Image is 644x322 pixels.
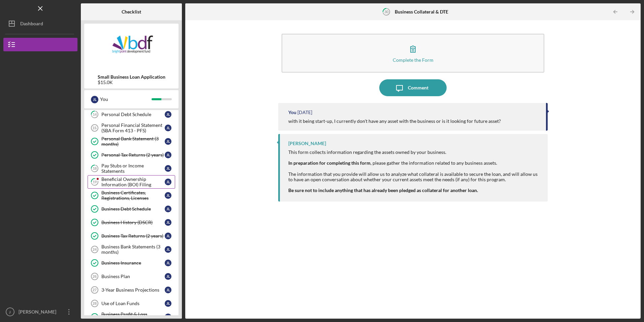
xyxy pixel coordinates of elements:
div: j l [165,233,171,239]
tspan: 15 [92,126,96,130]
div: j l [165,192,171,199]
div: Comment [408,79,428,96]
a: 28Use of Loan Fundsjl [88,297,175,310]
tspan: 14 [93,112,97,117]
div: Business Debt Schedule [101,206,165,212]
a: Business Certificates, Registrations, Licensesjl [88,189,175,202]
div: Business Tax Returns (2 years) [101,233,165,239]
div: [PERSON_NAME] [17,305,61,320]
div: j l [91,96,98,103]
div: Business History (DSCR) [101,220,165,225]
a: 273-Year Business Projectionsjl [88,283,175,297]
div: Business Plan [101,274,165,279]
div: [PERSON_NAME] [288,141,326,146]
button: Dashboard [3,17,77,30]
button: Comment [379,79,447,96]
strong: In preparation for completing this form [288,160,371,166]
tspan: 24 [93,247,97,251]
div: j l [165,206,171,212]
div: j l [165,219,171,226]
a: 15Personal Financial Statement (SBA Form 413 - PFS)jl [88,121,175,135]
a: Business Debt Schedulejl [88,202,175,216]
div: Personal Bank Statement (3 months) [101,136,165,147]
div: This form collects information regarding the assets owned by your business. , please gather the i... [288,150,541,182]
a: Business History (DSCR)jl [88,216,175,229]
b: Checklist [122,9,141,15]
div: j l [165,300,171,307]
tspan: 19 [93,180,97,184]
div: Pay Stubs or Income Statements [101,163,165,174]
div: You [288,110,296,115]
b: Small Business Loan Application [98,74,165,80]
div: Business Certificates, Registrations, Licenses [101,190,165,201]
div: j l [165,165,171,172]
div: Business Insurance [101,260,165,266]
div: j l [165,314,171,320]
a: 19Beneficial Ownership Information (BOI) Filingjl [88,175,175,189]
div: Personal Tax Returns (2 years) [101,152,165,158]
tspan: 30 [384,9,389,14]
div: 3-Year Business Projections [101,287,165,293]
a: 26Business Planjl [88,270,175,283]
a: Personal Bank Statement (3 months)jl [88,135,175,148]
div: j l [165,138,171,145]
text: jl [9,310,11,314]
div: j l [165,111,171,118]
div: $15.0K [98,80,165,85]
tspan: 26 [93,274,97,278]
div: You [100,93,152,105]
div: Beneficial Ownership Information (BOI) Filing [101,177,165,187]
button: Complete the Form [282,34,544,73]
div: Personal Financial Statement (SBA Form 413 - PFS) [101,123,165,133]
tspan: 18 [93,166,97,171]
tspan: 27 [93,288,97,292]
time: 2025-08-20 15:58 [297,110,312,115]
div: Use of Loan Funds [101,301,165,306]
div: j l [165,260,171,266]
a: 14Personal Debt Schedulejl [88,108,175,121]
b: Business Collateral & DTE [395,9,448,15]
div: j l [165,179,171,185]
a: Business Tax Returns (2 years)jl [88,229,175,243]
a: 24Business Bank Statements (3 months)jl [88,243,175,256]
div: with it being start-up, I currently don't have any asset with the business or is it looking for f... [288,118,501,124]
tspan: 28 [93,301,97,305]
div: Personal Debt Schedule [101,112,165,117]
a: Personal Tax Returns (2 years)jl [88,148,175,162]
a: Business Insurancejl [88,256,175,270]
div: Business Bank Statements (3 months) [101,244,165,255]
a: 18Pay Stubs or Income Statementsjl [88,162,175,175]
div: Dashboard [20,17,43,32]
div: j l [165,246,171,253]
div: j l [165,152,171,158]
div: j l [165,273,171,280]
strong: Be sure not to include anything that has already been pledged as collateral for another loan. [288,187,478,193]
div: Complete the Form [393,57,433,62]
div: j l [165,287,171,293]
button: jl[PERSON_NAME] [3,305,77,319]
div: j l [165,125,171,131]
img: Product logo [84,27,179,68]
